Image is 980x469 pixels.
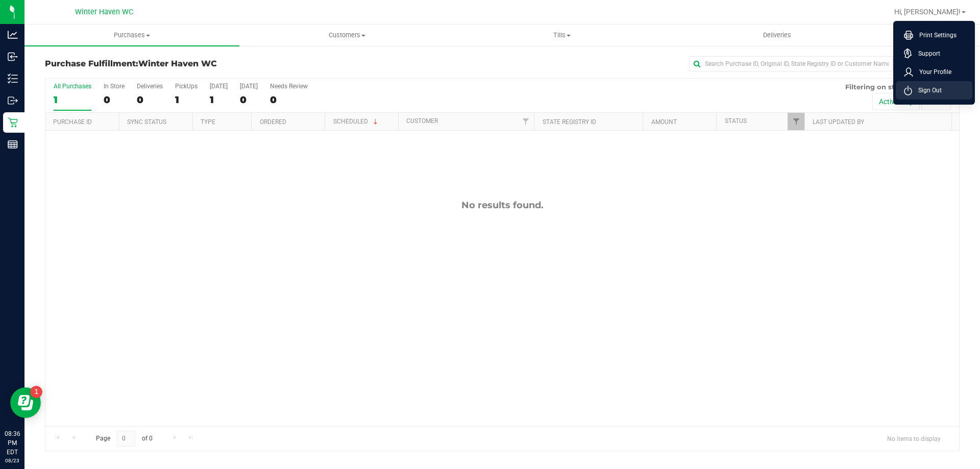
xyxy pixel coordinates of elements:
a: Type [201,118,215,126]
inline-svg: Outbound [8,95,18,106]
span: Print Settings [913,30,957,40]
div: In Store [104,83,125,90]
div: 1 [175,94,198,106]
span: Page of 0 [87,431,161,447]
a: Deliveries [670,24,885,46]
iframe: Resource center [10,387,41,418]
div: 0 [104,94,125,106]
a: Ordered [260,118,286,126]
a: Scheduled [333,118,380,125]
span: Filtering on status: [845,83,912,91]
a: Customer [406,117,438,125]
span: Winter Haven WC [138,59,217,68]
span: Purchases [24,31,239,40]
div: No results found. [45,200,959,211]
a: Tills [454,24,669,46]
div: [DATE] [240,83,258,90]
a: Last Updated By [813,118,864,126]
a: State Registry ID [543,118,596,126]
div: Needs Review [270,83,308,90]
iframe: Resource center unread badge [30,386,42,398]
span: No items to display [879,431,949,446]
div: All Purchases [54,83,91,90]
span: Tills [455,31,669,40]
div: 0 [270,94,308,106]
a: Filter [788,113,804,130]
span: Hi, [PERSON_NAME]! [894,8,961,16]
span: Winter Haven WC [75,8,133,16]
li: Sign Out [896,81,972,100]
span: Deliveries [749,31,805,40]
a: Purchases [24,24,239,46]
div: [DATE] [210,83,228,90]
a: Amount [651,118,677,126]
span: Support [912,48,940,59]
inline-svg: Retail [8,117,18,128]
p: 08/23 [5,457,20,464]
div: 1 [54,94,91,106]
a: Status [725,117,747,125]
input: Search Purchase ID, Original ID, State Registry ID or Customer Name... [689,56,893,71]
span: Your Profile [913,67,951,77]
span: Customers [240,31,454,40]
div: 0 [137,94,163,106]
a: Purchase ID [53,118,92,126]
div: Deliveries [137,83,163,90]
h3: Purchase Fulfillment: [45,59,350,68]
a: Filter [517,113,534,130]
p: 08:36 PM EDT [5,429,20,457]
span: Sign Out [912,85,942,95]
inline-svg: Reports [8,139,18,150]
div: 1 [210,94,228,106]
inline-svg: Analytics [8,30,18,40]
a: Customers [239,24,454,46]
a: Sync Status [127,118,166,126]
div: 0 [240,94,258,106]
inline-svg: Inbound [8,52,18,62]
a: Support [904,48,968,59]
button: Active only [872,93,920,110]
div: PickUps [175,83,198,90]
inline-svg: Inventory [8,73,18,84]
